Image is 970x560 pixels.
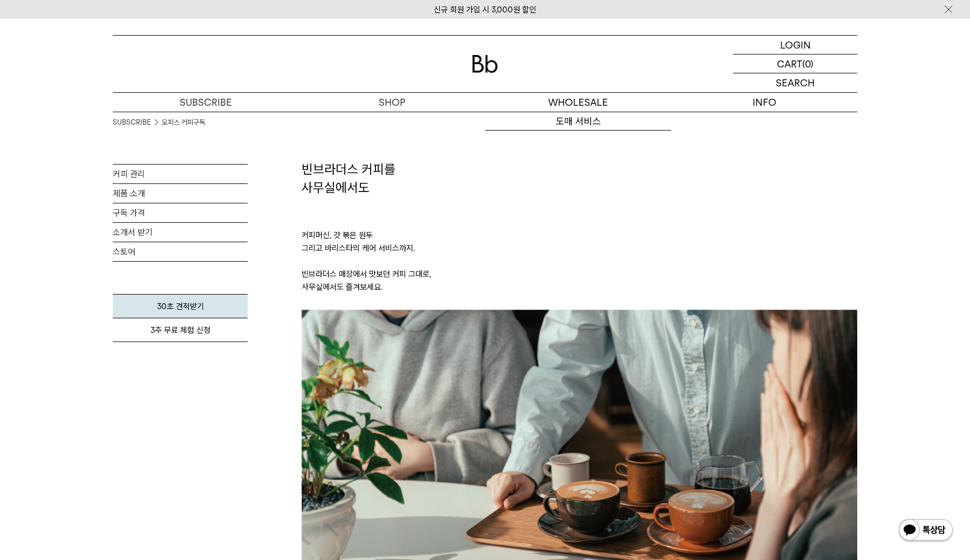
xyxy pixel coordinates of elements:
a: 커피 관리 [113,165,248,183]
a: 스토어 [113,242,248,261]
p: SEARCH [776,73,815,92]
img: 로고 [472,55,498,73]
a: 오피스 커피구독 [162,117,205,128]
a: CART (0) [733,54,857,73]
p: WHOLESALE [485,93,671,112]
img: 카카오톡 채널 1:1 채팅 버튼 [898,518,954,544]
a: SHOP [299,93,485,112]
p: LOGIN [780,36,811,54]
a: 신규 회원 가입 시 3,000원 할인 [434,5,536,15]
p: INFO [671,93,857,112]
a: 3주 무료 체험 신청 [113,318,248,342]
a: 구독 가격 [113,203,248,222]
a: SUBSCRIBE [113,93,299,112]
a: SUBSCRIBE [113,117,151,128]
h2: 빈브라더스 커피를 사무실에서도 [302,160,857,196]
a: 도매 서비스 [485,112,671,131]
a: 30초 견적받기 [113,294,248,318]
p: 커피머신, 갓 볶은 원두 그리고 바리스타의 케어 서비스까지. 빈브라더스 매장에서 맛보던 커피 그대로, 사무실에서도 즐겨보세요. [302,196,857,310]
a: 소개서 받기 [113,223,248,242]
p: CART [777,54,802,73]
a: LOGIN [733,36,857,54]
p: (0) [802,54,814,73]
a: 컨설팅 [485,131,671,149]
a: 제품 소개 [113,184,248,203]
